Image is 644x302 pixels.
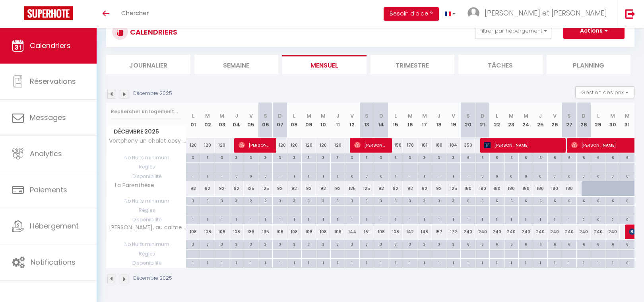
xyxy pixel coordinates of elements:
div: 0 [562,172,576,180]
button: Actions [563,23,625,39]
abbr: S [264,112,267,120]
div: 92 [302,181,316,196]
span: [PERSON_NAME] [484,137,561,153]
span: Calendriers [30,41,71,50]
button: Filtrer par hébergement [475,23,551,39]
div: 6 [591,197,605,204]
div: 161 [359,225,374,239]
div: 3 [374,197,388,204]
div: 120 [330,138,345,153]
input: Rechercher un logement... [111,105,181,119]
th: 21 [475,103,489,138]
th: 06 [258,103,272,138]
th: 10 [316,103,330,138]
li: Journalier [106,55,190,74]
abbr: V [452,112,455,120]
div: 6 [548,197,562,204]
div: 1 [403,215,417,223]
abbr: M [219,112,224,120]
li: Trimestre [370,55,455,74]
div: 0 [591,215,605,223]
div: 3 [417,197,431,204]
span: Nb Nuits minimum [107,197,186,205]
div: 3 [345,153,359,161]
span: Messages [30,112,66,122]
div: 240 [591,225,605,239]
div: 181 [417,138,432,153]
abbr: V [350,112,354,120]
div: 6 [577,153,591,161]
div: 3 [186,197,200,204]
div: 125 [258,181,272,196]
div: 6 [533,197,547,204]
div: 240 [547,225,562,239]
span: [PERSON_NAME] [239,137,272,153]
div: 6 [519,197,533,204]
div: 180 [547,181,562,196]
div: 108 [287,225,301,239]
span: [PERSON_NAME] et [PERSON_NAME] [485,8,607,18]
span: Règles [107,206,186,215]
div: 350 [461,138,475,153]
span: Règles [107,163,186,171]
th: 16 [403,103,417,138]
div: 3 [432,197,446,204]
abbr: J [539,112,542,120]
img: logout [625,9,635,19]
span: Disponibilité [107,215,186,224]
span: [PERSON_NAME][DATE] [354,137,388,153]
div: 6 [577,197,591,204]
abbr: L [293,112,295,120]
div: 157 [432,225,446,239]
div: 2 [244,197,258,204]
div: 1 [519,215,533,223]
div: 184 [446,138,461,153]
div: 6 [504,197,518,204]
div: 6 [519,153,533,161]
div: 1 [490,215,504,223]
div: 108 [215,225,229,239]
div: 1 [200,172,214,180]
div: 0 [345,172,359,180]
div: 1 [432,172,446,180]
div: 120 [273,138,287,153]
span: Réservations [30,76,76,86]
div: 180 [490,181,504,196]
span: Nb Nuits minimum [107,240,186,249]
th: 19 [446,103,461,138]
div: 3 [302,153,316,161]
abbr: M [610,112,615,120]
div: 180 [475,181,489,196]
li: Semaine [194,55,279,74]
div: 0 [548,172,562,180]
div: 3 [273,197,287,204]
div: 3 [331,153,345,161]
div: 3 [186,153,200,161]
div: 0 [490,172,504,180]
div: 180 [518,181,533,196]
div: 178 [403,138,417,153]
abbr: M [408,112,413,120]
th: 29 [591,103,605,138]
abbr: L [496,112,498,120]
div: 6 [475,197,489,204]
abbr: M [422,112,427,120]
div: 108 [302,225,316,239]
div: 108 [186,225,200,239]
div: 92 [186,181,200,196]
div: 3 [273,153,287,161]
div: 92 [417,181,432,196]
th: 18 [432,103,446,138]
abbr: S [365,112,369,120]
div: 0 [374,172,388,180]
abbr: D [379,112,383,120]
abbr: M [625,112,630,120]
div: 108 [316,225,330,239]
div: 1 [331,172,345,180]
abbr: L [394,112,397,120]
div: 1 [258,215,272,223]
div: 92 [316,181,330,196]
div: 0 [360,172,374,180]
div: 3 [287,153,301,161]
div: 92 [388,181,403,196]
